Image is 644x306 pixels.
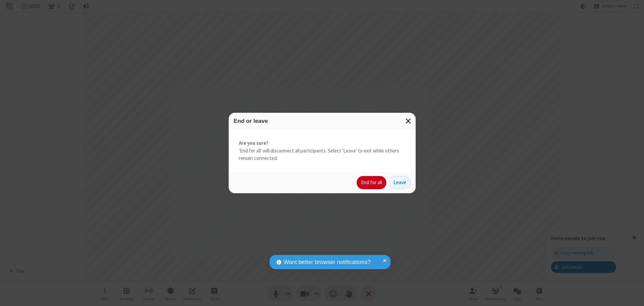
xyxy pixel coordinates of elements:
strong: Are you sure? [239,139,406,147]
button: Close modal [401,113,416,129]
button: End for all [357,176,386,190]
h3: End or leave [234,118,411,124]
div: 'End for all' will disconnect all participants. Select 'Leave' to exit while others remain connec... [229,129,416,172]
button: Leave [389,176,411,190]
span: Want better browser notifications? [284,258,371,267]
